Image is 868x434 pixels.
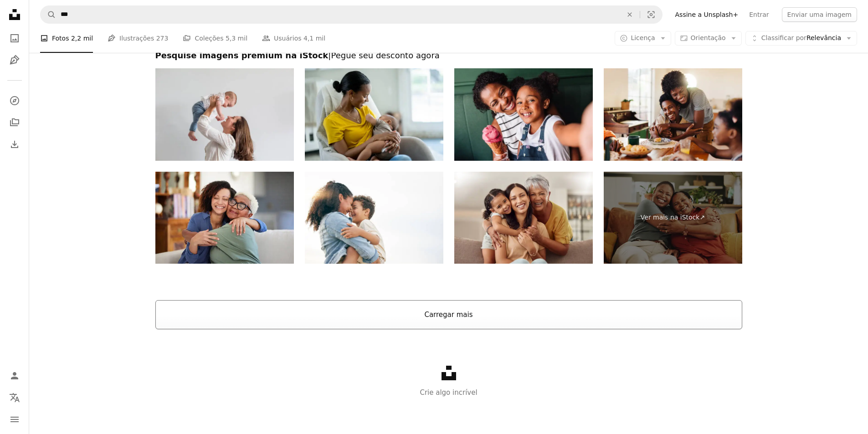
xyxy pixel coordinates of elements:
img: Amor geracional: um abraço sincero [155,172,294,264]
a: Fotos [5,29,24,47]
button: Pesquise na Unsplash [41,6,56,23]
button: Limpar [620,6,640,23]
img: Mãe feliz levantando menina bonito contra fundo branco [155,68,294,161]
h2: Pesquise imagens premium na iStock [155,50,742,61]
a: Coleções 5,3 mil [183,24,247,53]
img: Avó, mãe e criança se abraçam em um retrato para o dia das mães em um sofá de casa como uma famíl... [454,172,593,264]
span: Relevância [761,34,841,43]
button: Pesquisa visual [640,6,662,23]
p: Crie algo incrível [29,387,868,398]
img: Mãe e filha felizes que apreciam o gelado junto [454,68,593,161]
img: Filho feliz abraçando sua mãe durante um café da manhã em família em uma casa brasileira [604,68,742,161]
button: Carregar mais [155,300,742,329]
a: Início — Unsplash [5,5,24,26]
button: Enviar uma imagem [782,7,857,22]
a: Ilustrações [5,51,24,69]
button: Orientação [675,31,742,46]
a: Assine a Unsplash+ [670,7,744,22]
img: Praia, pôr do sol e amor da mãe para criança, menino ou filho juntos ao ar livre na natureza nas ... [305,172,443,264]
span: Classificar por [761,34,806,41]
button: Idioma [5,388,24,407]
a: Entrar / Cadastrar-se [5,367,24,385]
a: Usuários 4,1 mil [262,24,325,53]
a: Ver mais na iStock↗ [604,172,742,264]
form: Pesquise conteúdo visual em todo o site [40,5,663,24]
button: Menu [5,410,24,429]
button: Licença [615,31,671,46]
span: 5,3 mil [226,33,247,43]
span: 273 [156,33,169,43]
a: Histórico de downloads [5,135,24,153]
img: Nursing Mother [305,68,443,161]
span: Licença [631,34,655,41]
a: Coleções [5,113,24,132]
a: Entrar [744,7,774,22]
span: 4,1 mil [303,33,325,43]
span: | Pegue seu desconto agora [328,51,439,60]
a: Explorar [5,92,24,110]
a: Ilustrações 273 [108,24,168,53]
span: Orientação [691,34,726,41]
button: Classificar porRelevância [745,31,857,46]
